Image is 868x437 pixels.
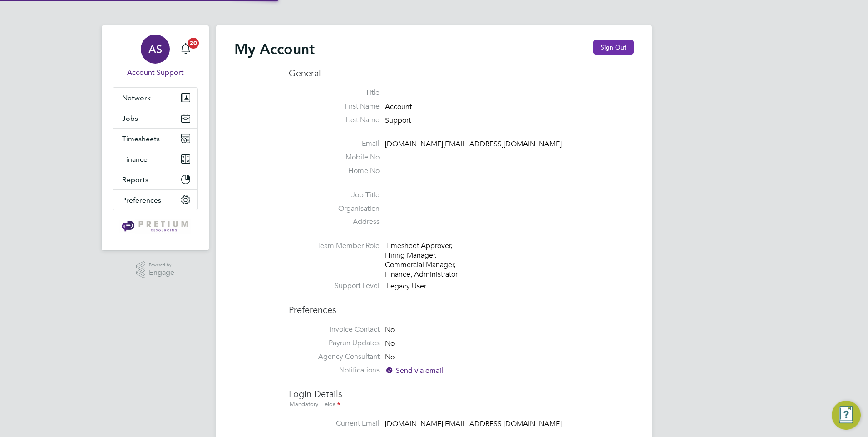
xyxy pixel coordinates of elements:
button: Preferences [113,190,197,210]
span: Engage [149,269,174,277]
span: 20 [188,38,199,49]
label: Current Email [289,419,380,428]
label: Mobile No [289,153,380,162]
span: No [385,353,395,362]
label: Email [289,139,380,149]
span: Send via email [385,366,443,375]
button: Jobs [113,108,197,128]
label: Title [289,88,380,98]
span: No [385,325,395,334]
button: Network [113,88,197,108]
label: Agency Consultant [289,352,380,362]
img: pretium-logo-retina.png [119,219,191,234]
h3: Login Details [289,379,634,410]
button: Timesheets [113,129,197,149]
label: First Name [289,102,380,111]
label: Home No [289,166,380,176]
button: Sign Out [593,40,634,55]
span: Network [122,94,151,102]
span: No [385,339,395,348]
a: ASAccount Support [113,35,198,78]
label: Payrun Updates [289,338,380,348]
a: Go to home page [113,219,198,234]
span: Preferences [122,196,161,204]
label: Notifications [289,366,380,375]
div: Mandatory Fields [289,400,634,410]
a: Powered byEngage [136,261,175,278]
label: Job Title [289,190,380,200]
h2: My Account [234,40,315,58]
span: Finance [122,155,148,164]
span: [DOMAIN_NAME][EMAIL_ADDRESS][DOMAIN_NAME] [385,420,562,429]
span: Account [385,102,412,111]
label: Invoice Contact [289,325,380,334]
label: Support Level [289,281,380,291]
a: 20 [177,35,195,64]
button: Finance [113,149,197,169]
div: Timesheet Approver, Hiring Manager, Commercial Manager, Finance, Administrator [385,241,471,279]
label: Organisation [289,204,380,214]
span: Timesheets [122,134,160,143]
label: Team Member Role [289,241,380,251]
span: Account Support [113,67,198,78]
span: [DOMAIN_NAME][EMAIL_ADDRESS][DOMAIN_NAME] [385,140,562,149]
span: Support [385,116,411,125]
h3: Preferences [289,295,634,316]
span: AS [148,43,162,55]
span: Legacy User [387,282,426,291]
label: Address [289,217,380,227]
h3: General [289,67,634,79]
button: Reports [113,169,197,189]
button: Engage Resource Center [832,401,861,430]
nav: Main navigation [102,25,209,250]
span: Reports [122,175,148,184]
span: Powered by [149,261,174,269]
span: Jobs [122,114,138,123]
label: Last Name [289,115,380,125]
